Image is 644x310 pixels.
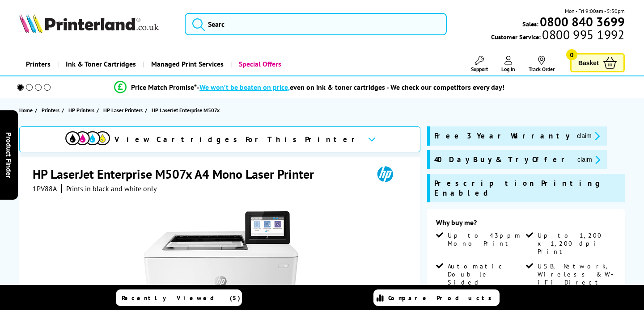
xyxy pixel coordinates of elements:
a: 0800 840 3699 [538,17,625,26]
span: Up to 43ppm Mono Print [448,231,524,247]
span: 0800 995 1992 [541,30,624,39]
button: promo-description [575,155,603,165]
h1: HP LaserJet Enterprise M507x A4 Mono Laser Printer [33,166,323,182]
img: HP [364,166,406,182]
span: Printers [42,105,59,115]
span: 1PV88A [33,184,57,193]
img: cmyk-icon.svg [65,131,110,145]
a: Log In [501,56,515,72]
span: Free 3 Year Warranty [434,131,570,141]
span: HP Printers [68,105,94,115]
span: Basket [578,57,599,69]
a: Compare Products [373,289,500,306]
a: HP Laser Printers [103,105,145,115]
a: HP Printers [68,105,97,115]
a: Ink & Toner Cartridges [57,53,143,75]
span: Home [19,105,33,115]
span: 0 [566,49,577,60]
span: Sales: [522,20,538,28]
a: Special Offers [230,53,288,75]
div: - even on ink & toner cartridges - We check our competitors every day! [197,83,504,92]
span: USB, Network, Wireless & W-iFi Direct [538,262,614,286]
span: Customer Service: [491,30,624,41]
a: Track Order [529,56,555,72]
a: Support [471,56,488,72]
i: Prints in black and white only [66,184,157,193]
a: Managed Print Services [143,53,230,75]
a: Recently Viewed (5) [116,289,242,306]
div: Why buy me? [436,218,616,231]
span: Price Match Promise* [131,83,197,92]
a: Basket 0 [570,53,625,72]
span: Automatic Double Sided Printing [448,262,524,294]
a: Home [19,105,35,115]
a: Printers [19,53,57,75]
span: View Cartridges For This Printer [114,134,360,144]
input: Searc [185,13,446,35]
span: Up to 1,200 x 1,200 dpi Print [538,231,614,256]
span: Ink & Toner Cartridges [66,53,136,75]
span: Support [471,66,488,72]
span: Product Finder [4,132,13,178]
a: Printerland Logo [19,13,174,35]
span: We won’t be beaten on price, [199,83,290,92]
span: Prescription Printing Enabled [434,178,620,198]
img: Printerland Logo [19,13,159,33]
span: Recently Viewed (5) [122,294,241,302]
li: modal_Promise [4,80,614,95]
button: promo-description [574,131,602,141]
span: Mon - Fri 9:00am - 5:30pm [565,7,625,15]
span: Log In [501,66,515,72]
b: 0800 840 3699 [540,13,625,30]
span: HP LaserJet Enterprise M507x [152,107,220,113]
span: 40 Day Buy & Try Offer [434,155,570,165]
span: Compare Products [388,294,496,302]
a: Printers [42,105,62,115]
span: HP Laser Printers [103,105,143,115]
